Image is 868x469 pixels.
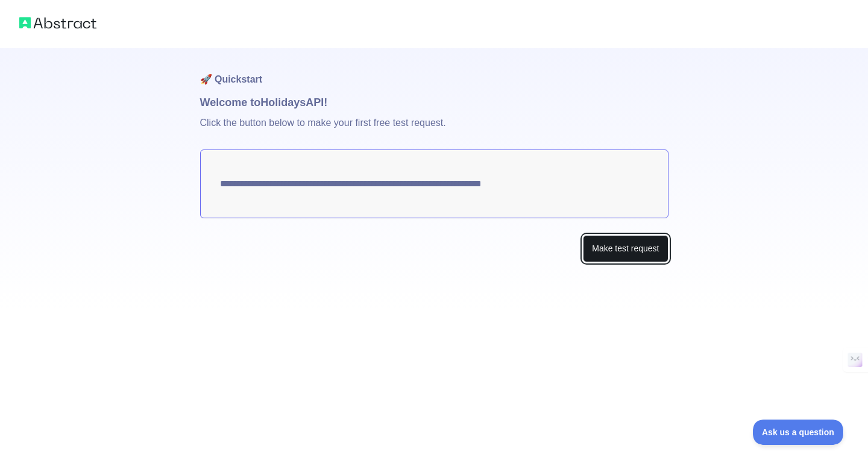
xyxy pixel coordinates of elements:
[200,48,668,94] h1: 🚀 Quickstart
[583,235,668,262] button: Make test request
[200,111,668,150] p: Click the button below to make your first free test request.
[19,14,96,31] img: Abstract logo
[200,94,668,111] h1: Welcome to Holidays API!
[753,420,844,445] iframe: Toggle Customer Support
